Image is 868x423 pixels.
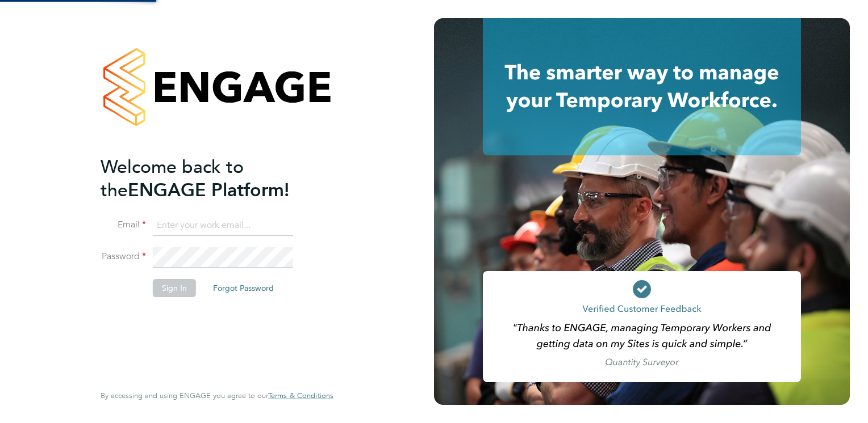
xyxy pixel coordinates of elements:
button: Forgot Password [204,279,283,297]
span: By accessing and using ENGAGE you agree to our [101,391,333,400]
input: Enter your work email... [153,215,293,236]
span: Terms & Conditions [268,391,333,400]
label: Email [101,219,146,231]
a: Terms & Conditions [268,391,333,400]
label: Password [101,251,146,263]
button: Sign In [153,279,196,297]
span: Welcome back to the [101,156,244,201]
h2: ENGAGE Platform! [101,155,322,202]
